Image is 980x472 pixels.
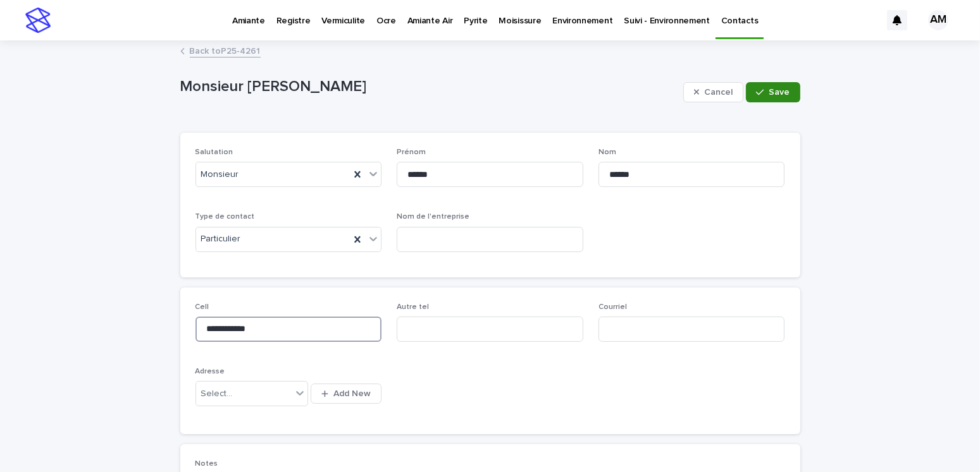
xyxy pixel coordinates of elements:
[195,213,255,221] span: Type de contact
[195,460,218,468] span: Notes
[201,387,233,401] div: Select...
[599,148,616,156] span: Nom
[746,82,800,102] button: Save
[397,213,469,221] span: Nom de l'entreprise
[195,303,209,311] span: Cell
[397,303,429,311] span: Autre tel
[195,148,233,156] span: Salutation
[190,43,261,57] a: Back toP25-4261
[195,368,225,375] span: Adresse
[599,303,627,311] span: Courriel
[201,168,239,181] span: Monsieur
[928,10,948,30] div: AM
[769,88,790,97] span: Save
[397,148,426,156] span: Prénom
[201,233,241,246] span: Particulier
[333,389,371,398] span: Add New
[683,82,744,102] button: Cancel
[180,78,678,96] p: Monsieur [PERSON_NAME]
[25,8,51,33] img: stacker-logo-s-only.png
[311,384,381,404] button: Add New
[704,88,733,97] span: Cancel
